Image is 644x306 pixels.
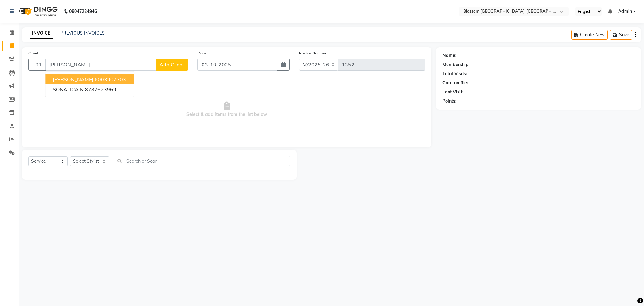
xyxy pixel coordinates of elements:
div: Card on file: [442,80,468,86]
div: Points: [442,98,457,105]
span: Select & add items from the list below [28,78,425,141]
input: Search or Scan [114,156,290,166]
span: Admin [618,8,632,15]
div: Total Visits: [442,71,467,77]
button: Add Client [156,59,188,71]
div: Membership: [442,61,470,68]
a: PREVIOUS INVOICES [60,30,105,36]
ngb-highlight: 6003907303 [95,76,126,82]
label: Client [28,50,38,56]
div: Last Visit: [442,89,464,95]
div: Name: [442,52,457,59]
label: Invoice Number [299,50,326,56]
label: Date [197,50,206,56]
button: Save [610,30,632,40]
span: [PERSON_NAME] [53,76,93,82]
b: 08047224946 [69,3,97,20]
input: Search by Name/Mobile/Email/Code [45,59,156,71]
ngb-highlight: 8787623969 [85,86,116,93]
button: +91 [28,59,46,71]
img: logo [16,3,59,20]
span: Add Client [159,61,184,68]
span: SONALICA N [53,86,84,93]
button: Create New [571,30,608,40]
a: INVOICE [30,28,53,39]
